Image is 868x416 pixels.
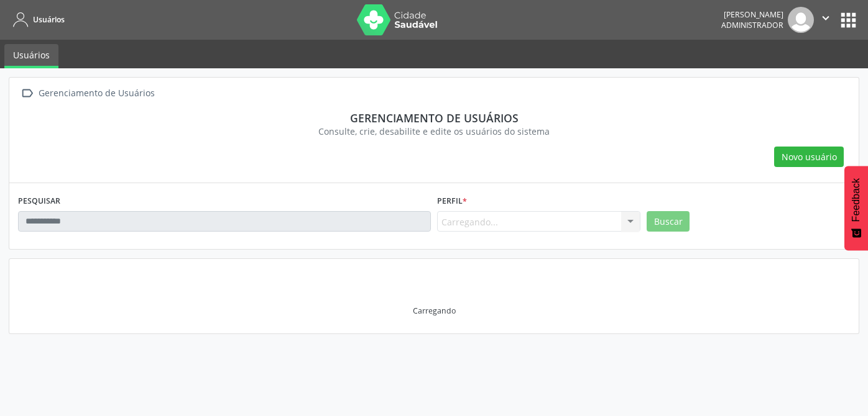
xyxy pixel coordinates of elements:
[437,192,467,211] label: Perfil
[647,211,690,232] button: Buscar
[27,125,841,138] div: Consulte, crie, desabilite e edite os usuários do sistema
[838,9,859,31] button: apps
[18,84,36,102] i: 
[819,11,833,25] i: 
[9,9,65,30] a: Usuários
[814,7,838,33] button: 
[33,14,65,25] span: Usuários
[721,9,783,20] div: [PERSON_NAME]
[18,192,60,211] label: PESQUISAR
[413,305,456,316] div: Carregando
[774,147,844,168] button: Novo usuário
[844,166,868,250] button: Feedback - Mostrar pesquisa
[721,20,783,30] span: Administrador
[788,7,814,33] img: img
[18,84,157,102] a:  Gerenciamento de Usuários
[851,178,862,222] span: Feedback
[782,150,837,163] span: Novo usuário
[36,84,157,102] div: Gerenciamento de Usuários
[4,44,58,68] a: Usuários
[27,111,841,125] div: Gerenciamento de usuários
